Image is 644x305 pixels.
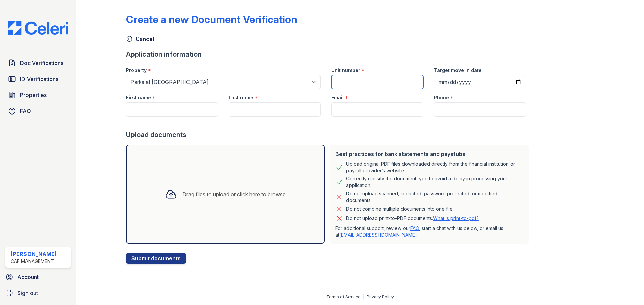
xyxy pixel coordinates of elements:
div: Do not combine multiple documents into one file. [346,205,454,213]
a: FAQ [5,104,71,118]
div: | [363,294,364,299]
div: Application information [126,50,531,59]
div: Upload original PDF files downloaded directly from the financial institution or payroll provider’... [346,161,523,174]
a: ID Verifications [5,72,71,86]
a: [EMAIL_ADDRESS][DOMAIN_NAME] [339,232,417,238]
div: CAF Management [11,258,57,265]
a: Privacy Policy [367,294,394,299]
span: Doc Verifications [20,59,63,67]
a: Terms of Service [326,294,361,299]
div: Drag files to upload or click here to browse [182,190,286,198]
div: Upload documents [126,130,531,139]
label: Property [126,67,147,74]
p: Do not upload print-to-PDF documents. [346,215,479,222]
div: Correctly classify the document type to avoid a delay in processing your application. [346,175,523,189]
a: FAQ [410,225,419,231]
div: Do not upload scanned, redacted, password protected, or modified documents. [346,190,523,204]
label: Last name [229,94,253,101]
div: Best practices for bank statements and paystubs [335,150,523,158]
label: Unit number [331,67,360,74]
label: First name [126,94,151,101]
label: Phone [434,94,449,101]
label: Email [331,94,344,101]
a: Cancel [126,35,154,43]
div: [PERSON_NAME] [11,250,57,258]
div: Create a new Document Verification [126,13,297,25]
img: CE_Logo_Blue-a8612792a0a2168367f1c8372b55b34899dd931a85d93a1a3d3e32e68fde9ad4.png [3,21,74,35]
span: ID Verifications [20,75,58,83]
a: Doc Verifications [5,56,71,70]
span: Properties [20,91,47,99]
a: Account [3,270,74,284]
a: What is print-to-pdf? [433,215,479,221]
span: Account [17,273,39,281]
button: Submit documents [126,253,186,264]
p: For additional support, review our , start a chat with us below, or email us at [335,225,523,238]
a: Sign out [3,286,74,300]
span: FAQ [20,107,31,115]
label: Target move in date [434,67,482,74]
span: Sign out [17,289,38,297]
a: Properties [5,88,71,102]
